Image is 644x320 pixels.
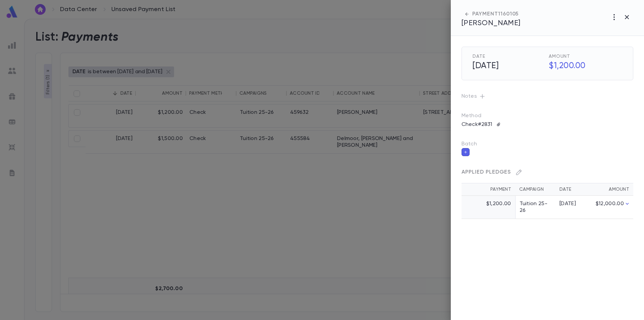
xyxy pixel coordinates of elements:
[462,91,633,102] p: Notes
[462,196,515,219] td: $1,200.00
[549,54,622,59] span: Amount
[462,141,633,147] p: Batch
[469,59,546,73] h5: [DATE]
[559,200,585,207] div: [DATE]
[589,183,633,196] th: Amount
[515,183,555,196] th: Campaign
[555,183,589,196] th: Date
[462,19,521,27] span: [PERSON_NAME]
[462,112,495,119] p: Method
[545,59,622,73] h5: $1,200.00
[515,196,555,219] td: Tuition 25-26
[462,170,511,175] span: Applied Pledges
[458,119,496,130] p: Check #2831
[589,196,633,219] td: $12,000.00
[462,11,521,17] div: PAYMENT 1160105
[462,183,515,196] th: Payment
[473,54,546,59] span: Date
